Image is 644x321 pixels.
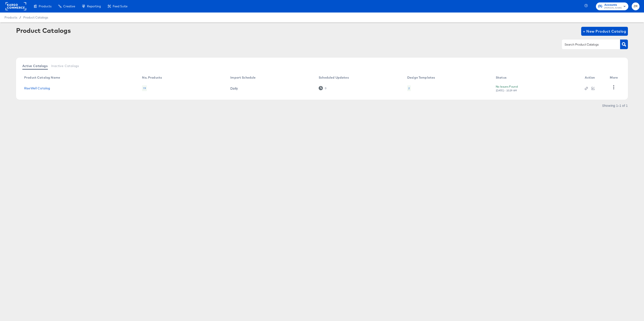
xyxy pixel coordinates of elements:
div: Product Catalog Name [24,76,60,79]
button: Accounts[PERSON_NAME] [596,2,628,10]
th: More [606,74,623,81]
span: Inactive Catalogs [51,64,79,68]
div: Product Catalogs [16,27,71,34]
span: Creative [63,4,75,8]
div: Scheduled Updates [319,76,349,79]
span: [PERSON_NAME] [604,6,622,10]
span: / [17,16,23,19]
div: 2 [407,85,411,91]
a: RiseWell Catalog [24,86,50,90]
span: ZR [633,4,638,9]
span: + New Product Catalog [583,28,626,34]
span: Products [39,4,51,8]
th: Action [581,74,606,81]
td: Daily [227,81,315,95]
div: 0 [325,87,326,90]
button: ZR [632,2,640,10]
button: + New Product Catalog [581,27,628,36]
span: Accounts [604,3,622,7]
span: Reporting [87,4,101,8]
div: 0 [319,86,326,90]
span: Feed Suite [113,4,127,8]
span: Active Catalogs [22,64,48,68]
input: Search Product Catalogs [564,42,611,47]
div: 2 [408,86,410,90]
span: Products [4,16,17,19]
div: Import Schedule [230,76,256,79]
th: Status [492,74,581,81]
div: Design Templates [407,76,435,79]
a: Product Catalogs [23,16,48,19]
div: 19 [142,85,147,91]
div: No. Products [142,76,162,79]
div: Showing 1–1 of 1 [602,104,628,107]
